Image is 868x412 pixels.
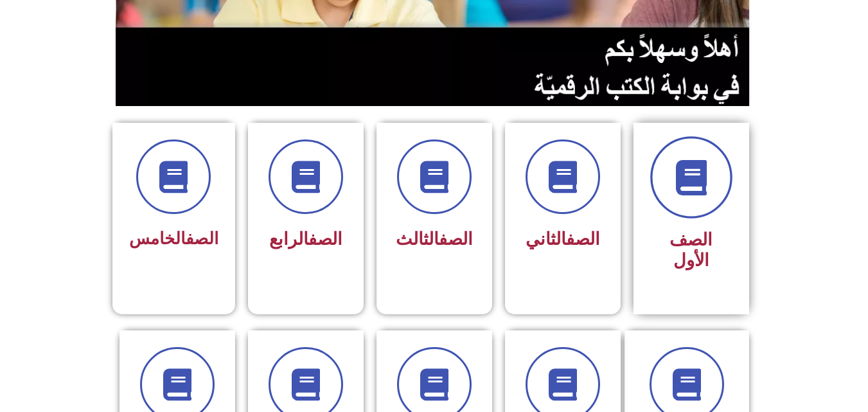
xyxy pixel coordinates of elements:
a: الصف [308,229,342,249]
a: الصف [566,229,600,249]
span: الثالث [396,229,473,249]
span: الخامس [129,229,218,248]
a: الصف [186,229,218,248]
span: الصف الأول [669,229,713,271]
a: الصف [439,229,473,249]
span: الرابع [269,229,342,249]
span: الثاني [526,229,600,249]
